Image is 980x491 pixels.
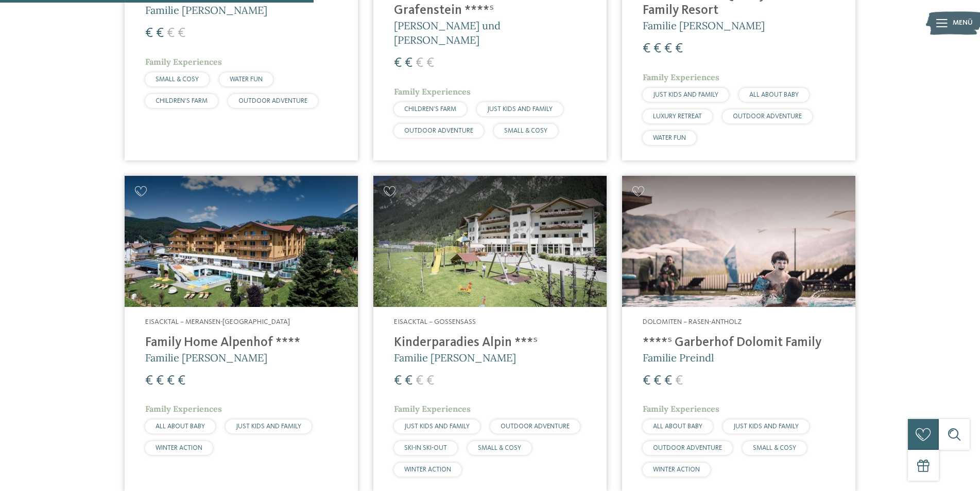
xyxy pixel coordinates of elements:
span: SMALL & COSY [478,445,521,451]
span: Family Experiences [394,404,471,414]
span: OUTDOOR ADVENTURE [404,128,473,134]
span: JUST KIDS AND FAMILY [733,423,799,430]
span: € [178,374,185,388]
span: Dolomiten – Rasen-Antholz [643,318,742,325]
span: € [643,374,650,388]
span: OUTDOOR ADVENTURE [733,113,802,120]
span: JUST KIDS AND FAMILY [487,106,553,113]
span: € [156,374,164,388]
span: Family Experiences [394,86,471,97]
span: Family Experiences [643,404,719,414]
span: € [405,57,412,70]
span: WINTER ACTION [156,445,202,451]
span: Family Experiences [145,404,222,414]
span: € [426,374,434,388]
span: JUST KIDS AND FAMILY [236,423,301,430]
h4: ****ˢ Garberhof Dolomit Family [643,335,835,351]
span: SMALL & COSY [753,445,796,451]
img: Kinderparadies Alpin ***ˢ [373,176,607,307]
h4: Family Home Alpenhof **** [145,335,337,351]
span: ALL ABOUT BABY [156,423,205,430]
span: Eisacktal – Meransen-[GEOGRAPHIC_DATA] [145,318,290,325]
span: € [156,27,164,40]
span: € [654,374,661,388]
span: SMALL & COSY [504,128,547,134]
span: OUTDOOR ADVENTURE [238,98,307,104]
span: € [664,42,672,56]
span: CHILDREN’S FARM [156,98,208,104]
span: € [416,57,423,70]
span: OUTDOOR ADVENTURE [653,445,722,451]
span: € [426,57,434,70]
span: JUST KIDS AND FAMILY [653,92,718,98]
span: € [405,374,412,388]
span: € [167,27,175,40]
span: WATER FUN [653,135,686,141]
span: JUST KIDS AND FAMILY [404,423,470,430]
span: € [145,374,153,388]
span: € [178,27,185,40]
img: Family Home Alpenhof **** [125,176,358,307]
span: € [675,42,683,56]
span: CHILDREN’S FARM [404,106,456,113]
span: WATER FUN [230,76,263,83]
span: WINTER ACTION [404,466,451,473]
span: Eisacktal – Gossensass [394,318,476,325]
span: Familie [PERSON_NAME] [394,351,516,364]
span: Family Experiences [643,72,719,82]
span: € [145,27,153,40]
span: € [167,374,175,388]
span: € [643,42,650,56]
span: SMALL & COSY [156,76,199,83]
span: Familie [PERSON_NAME] [643,19,765,32]
span: OUTDOOR ADVENTURE [501,423,570,430]
span: ALL ABOUT BABY [749,92,799,98]
span: € [394,374,402,388]
span: € [394,57,402,70]
img: Familienhotels gesucht? Hier findet ihr die besten! [622,176,855,307]
span: € [654,42,661,56]
h4: Kinderparadies Alpin ***ˢ [394,335,586,351]
span: [PERSON_NAME] und [PERSON_NAME] [394,19,501,46]
span: € [675,374,683,388]
span: € [664,374,672,388]
span: Family Experiences [145,57,222,67]
span: SKI-IN SKI-OUT [404,445,447,451]
span: Familie [PERSON_NAME] [145,4,267,16]
span: LUXURY RETREAT [653,113,702,120]
span: € [416,374,423,388]
span: Familie Preindl [643,351,714,364]
span: Familie [PERSON_NAME] [145,351,267,364]
span: ALL ABOUT BABY [653,423,702,430]
span: WINTER ACTION [653,466,700,473]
